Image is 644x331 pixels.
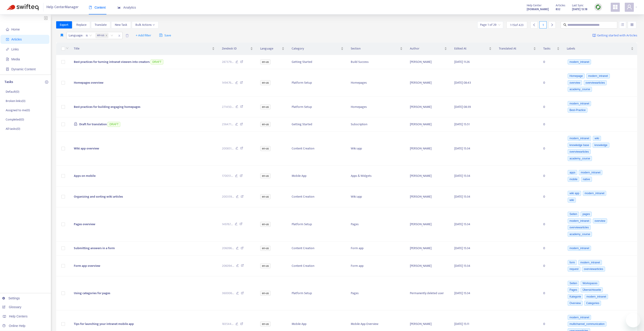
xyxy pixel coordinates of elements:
span: Title [74,46,211,51]
span: Wiki app overview [74,146,99,151]
span: book [89,6,92,9]
span: Apps on mobile [74,173,96,178]
button: Replace [73,21,90,28]
td: 0 [540,207,563,241]
td: [PERSON_NAME] [406,241,451,256]
span: + Add filter [136,33,151,38]
span: academy_course [568,232,592,237]
span: account-book [6,38,9,41]
span: Help Centers [9,314,28,318]
span: Help Center Manager [46,3,79,12]
p: Default ( 0 ) [6,89,19,94]
button: Translate [91,21,110,28]
span: Links [11,47,19,51]
strong: 832 [556,7,560,12]
a: Settings [2,296,20,300]
img: Swifteq [7,4,38,10]
span: Using categories for pages [74,291,110,296]
span: 149767 ... [222,222,233,227]
span: en-us [260,322,271,326]
span: Edited At [454,46,488,51]
span: en-us [260,194,271,199]
td: Pages [347,276,406,310]
span: Home [11,28,20,31]
span: Organizing and sorting wiki articles [74,194,123,199]
span: Bulk Actions [135,22,155,27]
span: Save [159,33,171,38]
strong: [DATE] 13:18 [572,7,587,12]
span: Section [351,46,399,51]
span: Replace [76,22,87,27]
th: Tasks [540,43,563,55]
span: [DATE] 15:34 [454,291,470,296]
span: 271450 ... [222,104,233,109]
button: Export [56,21,72,28]
td: [PERSON_NAME] [406,55,451,69]
span: right [550,23,554,26]
span: search [563,23,567,26]
span: down [153,24,155,26]
span: en-us [260,146,271,151]
span: Tips for launching your intranet mobile app [74,321,134,326]
td: [PERSON_NAME] [406,207,451,241]
span: unordered-list [621,23,624,26]
span: academy_course [568,87,592,92]
p: Assigned to me ( 0 ) [6,108,30,113]
span: Content [89,6,106,9]
span: Labels [567,46,630,51]
span: request [568,267,580,272]
span: Pages overview [74,222,95,227]
span: lock [74,122,77,126]
td: 0 [540,255,563,276]
th: Translated At [495,43,540,55]
span: 149476 ... [222,80,233,85]
span: is [86,32,92,39]
img: image-link [592,34,596,37]
span: DRAFT [151,59,163,64]
span: 200359 ... [222,194,234,199]
td: Content Creation [288,132,347,166]
span: Help Center [527,3,542,8]
th: Author [406,43,451,55]
span: left [533,23,536,26]
span: save [159,33,163,37]
span: modern_intranet [568,101,591,106]
td: 0 [540,97,563,117]
span: Dynamic Content [11,67,36,71]
span: Translated At [499,46,532,51]
span: en-us [260,222,271,227]
th: Labels [563,43,637,55]
span: DRAFT [108,122,120,127]
td: [PERSON_NAME] [406,117,451,132]
span: Best practices for building engaging homepages [74,104,140,109]
span: 1 - 15 of 423 [510,23,524,27]
span: en-us [260,104,271,109]
td: Platform Setup [288,97,347,117]
span: Author [410,46,443,51]
span: modern_intranet [568,315,591,320]
td: Content Creation [288,255,347,276]
span: [DATE] 08:43 [454,80,471,85]
strong: [DOMAIN_NAME] [527,7,549,12]
span: 170051 ... [222,173,233,178]
span: modern_intranet [579,170,602,175]
td: Permanently deleted user [406,276,451,310]
span: Übersichtsseite [581,287,603,292]
td: Form app [347,255,406,276]
button: + Add filter [132,32,155,39]
span: Seiten [568,212,579,217]
span: overviewarticles [568,149,591,154]
span: Best practices for turning intranet viewers into creators [74,59,150,64]
td: [PERSON_NAME] [406,97,451,117]
span: 256471 ... [222,122,233,127]
span: appstore [613,4,618,10]
th: Category [288,43,347,55]
span: overview [593,218,607,223]
td: Wiki app [347,187,406,207]
td: Getting Started [288,117,347,132]
td: Platform Setup [288,276,347,310]
span: delete [125,34,129,37]
span: multichannel_communication [568,322,606,326]
span: academy_course [568,156,592,161]
td: Platform Setup [288,69,347,97]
